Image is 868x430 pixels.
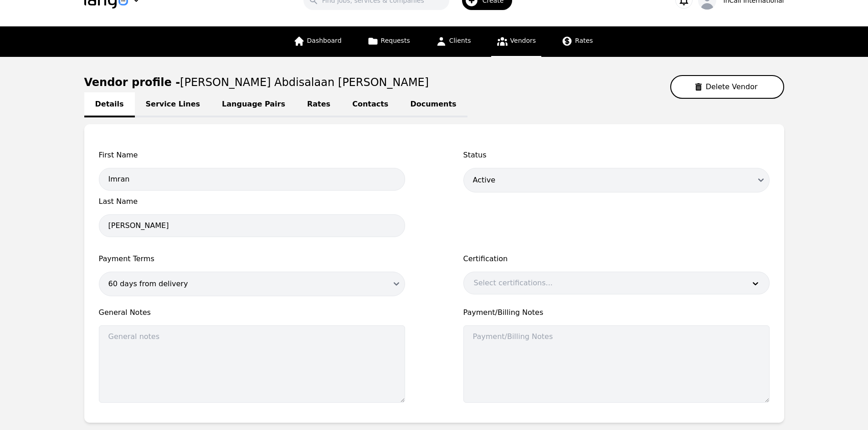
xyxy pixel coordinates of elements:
[399,92,467,117] a: Documents
[307,37,342,44] span: Dashboard
[99,307,405,318] span: General Notes
[670,75,784,99] button: Delete Vendor
[99,214,405,237] input: Last Name
[135,92,211,117] a: Service Lines
[556,26,598,57] a: Rates
[430,26,477,57] a: Clients
[510,37,536,44] span: Vendors
[211,92,296,117] a: Language Pairs
[491,26,541,57] a: Vendors
[463,253,770,264] label: Certification
[99,150,405,161] span: First Name
[381,37,410,44] span: Requests
[84,76,429,89] h1: Vendor profile -
[463,150,770,161] span: Status
[341,92,399,117] a: Contacts
[180,76,429,89] span: [PERSON_NAME] Abdisalaan [PERSON_NAME]
[99,253,405,264] span: Payment Terms
[99,196,405,207] span: Last Name
[362,26,416,57] a: Requests
[463,307,770,318] span: Payment/Billing Notes
[296,92,341,117] a: Rates
[99,168,405,191] input: First Name
[575,37,593,44] span: Rates
[449,37,471,44] span: Clients
[288,26,347,57] a: Dashboard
